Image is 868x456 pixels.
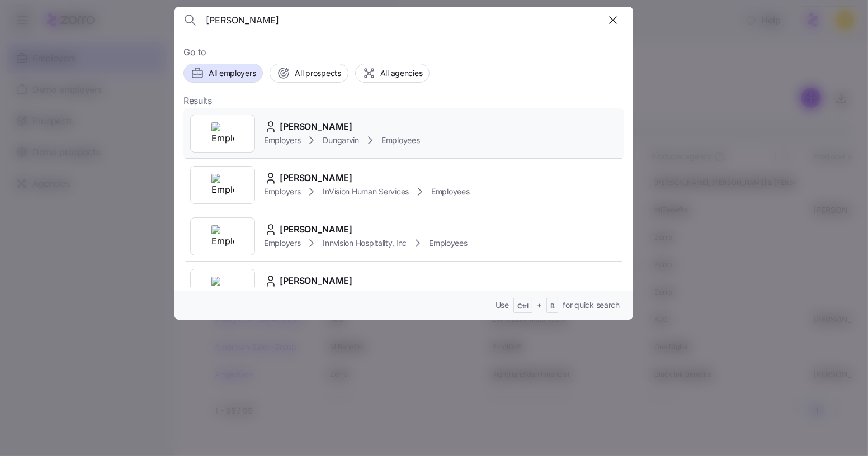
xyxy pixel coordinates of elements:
[211,277,234,299] img: Employer logo
[264,186,300,197] span: Employers
[280,222,352,236] span: [PERSON_NAME]
[323,135,358,146] span: Dungarvin
[295,68,341,79] span: All prospects
[381,135,419,146] span: Employees
[211,122,234,145] img: Employer logo
[517,302,529,311] span: Ctrl
[211,174,234,196] img: Employer logo
[270,64,348,83] button: All prospects
[496,300,509,311] span: Use
[280,274,352,288] span: [PERSON_NAME]
[431,186,469,197] span: Employees
[264,135,300,146] span: Employers
[380,68,423,79] span: All agencies
[429,237,467,249] span: Employees
[280,171,352,185] span: [PERSON_NAME]
[264,237,300,249] span: Employers
[550,302,555,311] span: B
[355,64,430,83] button: All agencies
[183,64,263,83] button: All employers
[537,300,542,311] span: +
[209,68,256,79] span: All employers
[323,237,407,249] span: Innvision Hospitality, Inc
[183,94,212,108] span: Results
[323,186,409,197] span: InVision Human Services
[183,45,624,59] span: Go to
[211,225,234,248] img: Employer logo
[280,120,352,134] span: [PERSON_NAME]
[563,300,620,311] span: for quick search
